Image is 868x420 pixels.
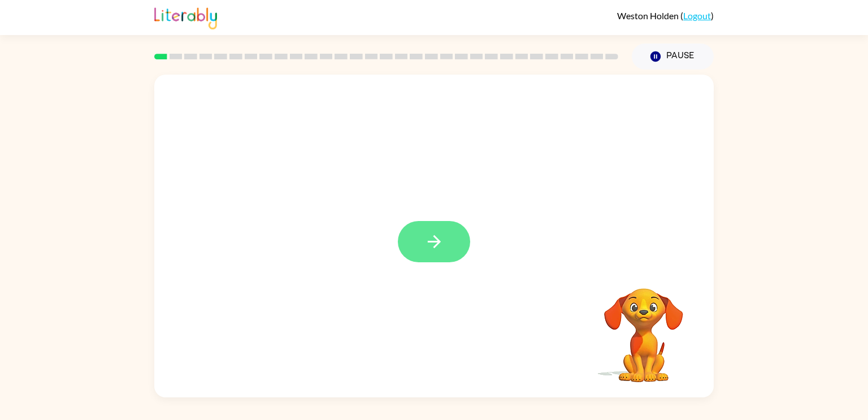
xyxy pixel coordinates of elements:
[587,271,700,384] video: Your browser must support playing .mp4 files to use Literably. Please try using another browser.
[632,44,714,70] button: Pause
[154,5,217,29] img: Literably
[617,10,714,21] div: ( )
[617,10,680,21] span: Weston Holden
[683,10,711,21] a: Logout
